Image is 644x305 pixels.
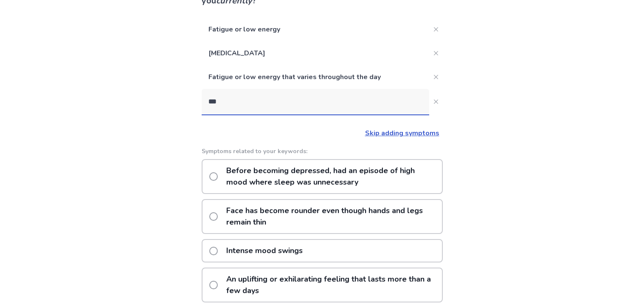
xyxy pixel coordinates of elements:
[221,268,442,302] p: An uplifting or exhilarating feeling that lasts more than a few days
[429,23,443,36] button: Close
[365,128,439,138] a: Skip adding symptoms
[202,89,429,114] input: Close
[202,41,429,65] p: [MEDICAL_DATA]
[202,147,443,156] p: Symptoms related to your keywords:
[202,17,429,41] p: Fatigue or low energy
[221,160,442,193] p: Before becoming depressed, had an episode of high mood where sleep was unnecessary
[221,200,442,233] p: Face has become rounder even though hands and legs remain thin
[429,46,443,60] button: Close
[221,240,308,262] p: Intense mood swings
[429,70,443,84] button: Close
[429,95,443,108] button: Close
[202,65,429,89] p: Fatigue or low energy that varies throughout the day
